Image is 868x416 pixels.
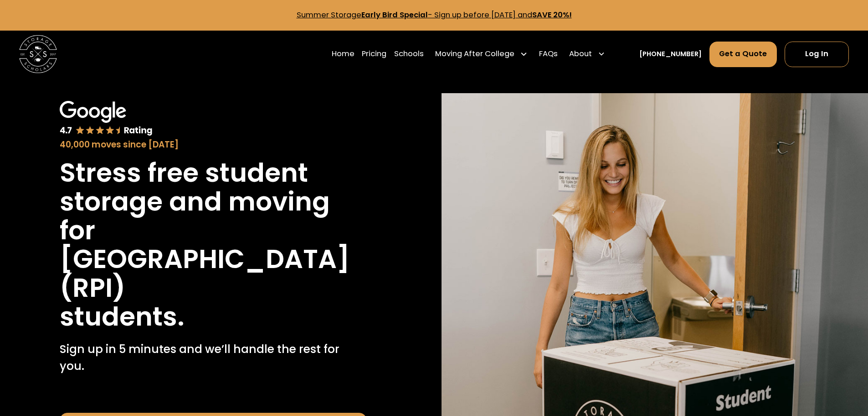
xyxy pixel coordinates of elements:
img: Storage Scholars main logo [19,35,57,73]
h1: students. [60,302,185,331]
strong: SAVE 20%! [532,10,572,20]
h1: Stress free student storage and moving for [60,158,367,245]
strong: Early Bird Special [361,10,428,20]
p: Sign up in 5 minutes and we’ll handle the rest for you. [60,341,367,375]
a: Schools [394,41,424,67]
a: Summer StorageEarly Bird Special- Sign up before [DATE] andSAVE 20%! [297,10,572,20]
div: About [569,48,592,60]
img: Google 4.7 star rating [60,101,153,137]
a: Home [332,41,354,67]
a: FAQs [539,41,558,67]
h1: [GEOGRAPHIC_DATA] (RPI) [60,245,367,302]
div: 40,000 moves since [DATE] [60,138,367,151]
a: [PHONE_NUMBER] [639,49,702,59]
a: Log In [785,42,849,67]
a: Get a Quote [709,42,777,67]
a: Pricing [362,41,386,67]
div: Moving After College [435,48,514,60]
